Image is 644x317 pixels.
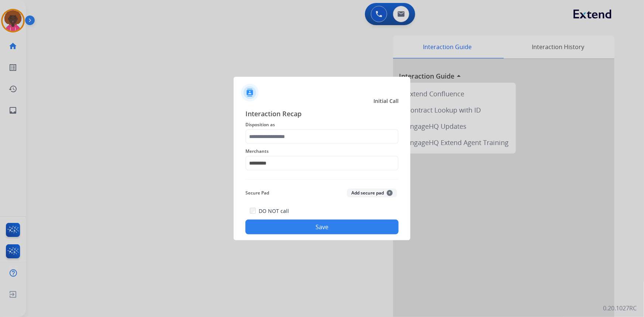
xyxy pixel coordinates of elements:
button: Save [245,220,399,234]
label: DO NOT call [259,207,289,215]
button: Add secure pad+ [347,189,397,197]
p: 0.20.1027RC [603,304,637,313]
span: Interaction Recap [245,108,399,120]
span: + [387,190,393,196]
img: contactIcon [241,84,259,101]
span: Initial Call [373,97,399,105]
span: Disposition as [245,120,399,129]
span: Merchants [245,147,399,156]
span: Secure Pad [245,189,269,197]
